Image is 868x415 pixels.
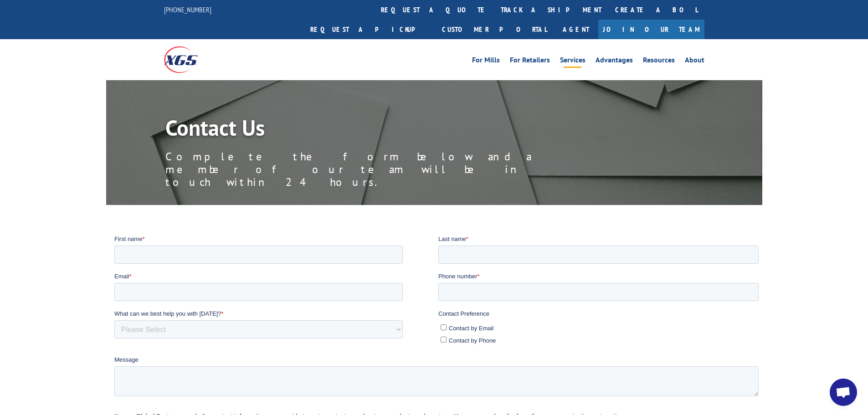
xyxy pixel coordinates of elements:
a: Services [560,56,586,67]
a: About [685,56,704,67]
a: Request a pickup [303,20,435,39]
a: For Mills [472,56,500,67]
a: Resources [643,56,675,67]
a: [PHONE_NUMBER] [164,5,211,14]
p: Complete the form below and a member of our team will be in touch within 24 hours. [165,150,575,189]
a: Agent [554,20,598,39]
a: Join Our Team [598,20,704,39]
a: For Retailers [510,56,550,67]
a: Customer Portal [435,20,554,39]
div: Open chat [830,379,857,406]
h1: Contact Us [165,117,575,143]
a: Advantages [596,56,633,67]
